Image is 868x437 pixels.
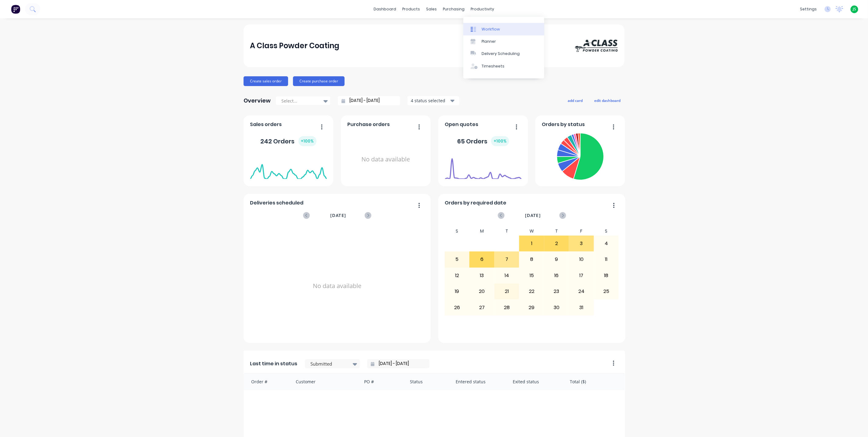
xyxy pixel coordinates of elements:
div: Delivery Scheduling [482,51,520,56]
div: 24 [569,284,594,299]
div: W [519,227,544,236]
div: 16 [544,268,569,283]
div: 11 [594,252,619,267]
div: Status [404,374,450,390]
div: 27 [470,300,494,315]
div: No data available [348,131,424,188]
div: 3 [569,236,594,251]
div: 22 [519,284,544,299]
a: Delivery Scheduling [463,48,544,60]
span: Sales orders [250,121,282,128]
div: Overview [244,95,271,107]
span: Last time in status [250,360,298,367]
div: T [544,227,569,236]
div: 25 [594,284,619,299]
div: No data available [250,227,424,345]
div: Entered status [450,374,507,390]
span: Orders by status [542,121,585,128]
div: + 100 % [491,136,509,146]
div: + 100 % [298,136,316,146]
div: 242 Orders [261,136,316,146]
div: 9 [544,252,569,267]
div: 29 [519,300,544,315]
div: products [400,5,423,14]
div: Workflow [482,27,500,32]
div: T [494,227,519,236]
img: A Class Powder Coating [575,40,618,52]
div: A Class Powder Coating [250,40,340,52]
div: 10 [569,252,594,267]
div: 31 [569,300,594,315]
span: Purchase orders [348,121,390,128]
div: Timesheets [482,63,505,69]
a: Timesheets [463,60,544,72]
div: 17 [569,268,594,283]
div: 18 [594,268,619,283]
div: S [594,227,619,236]
div: 12 [445,268,469,283]
span: [DATE] [525,212,541,219]
div: productivity [468,5,497,14]
div: M [469,227,494,236]
div: settings [797,5,820,14]
div: purchasing [440,5,468,14]
button: 4 status selected [407,96,459,105]
div: 7 [495,252,519,267]
div: 8 [519,252,544,267]
div: 20 [470,284,494,299]
a: dashboard [371,5,400,14]
div: sales [423,5,440,14]
div: 26 [445,300,469,315]
a: Workflow [463,23,544,35]
div: 4 status selected [411,97,449,104]
button: edit dashboard [590,96,624,104]
div: Total ($) [564,374,625,390]
div: 1 [519,236,544,251]
span: Deliveries scheduled [250,199,304,207]
div: 2 [544,236,569,251]
div: 4 [594,236,619,251]
div: 15 [519,268,544,283]
div: 65 Orders [457,136,509,146]
input: Filter by date [374,359,427,368]
div: 14 [495,268,519,283]
span: [DATE] [330,212,346,219]
span: JS [853,6,856,12]
div: 30 [544,300,569,315]
div: 19 [445,284,469,299]
div: 23 [544,284,569,299]
div: Order # [244,374,290,390]
div: S [445,227,470,236]
span: Open quotes [445,121,479,128]
div: Customer [290,374,358,390]
div: Planner [482,39,496,44]
div: 5 [445,252,469,267]
div: Exited status [507,374,564,390]
div: 21 [495,284,519,299]
a: Planner [463,35,544,48]
div: PO # [358,374,404,390]
img: Factory [11,5,20,14]
button: add card [564,96,587,104]
div: 28 [495,300,519,315]
div: F [569,227,594,236]
div: 13 [470,268,494,283]
div: 6 [470,252,494,267]
button: Create sales order [244,76,288,86]
button: Create purchase order [293,76,345,86]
